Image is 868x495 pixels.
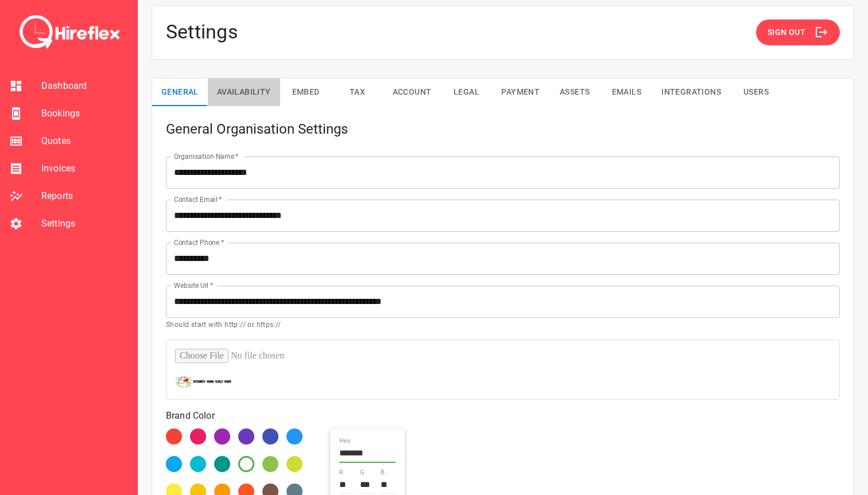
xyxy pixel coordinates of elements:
[381,469,385,477] label: b
[549,79,600,106] button: Assets
[208,79,280,106] button: Availability
[440,79,492,106] button: Legal
[238,428,254,445] div: #673ab7
[190,456,206,472] div: #00bcd4
[174,194,222,204] label: Contact Email
[492,79,549,106] button: Payment
[756,20,840,45] button: Sign Out
[383,79,441,106] button: Account
[41,162,128,176] span: Invoices
[41,107,128,120] span: Bookings
[262,456,278,472] div: #8bc34a
[360,469,365,477] label: g
[175,375,232,388] img: Uploaded
[286,428,303,445] div: #2196f3
[730,79,782,106] button: Users
[166,409,840,423] p: Brand Color
[166,456,182,472] div: #03a9f4
[174,280,213,290] label: Website Url
[166,428,182,445] div: #f44336
[600,79,652,106] button: Emails
[41,189,128,203] span: Reports
[41,134,128,148] span: Quotes
[152,79,208,106] button: General
[262,428,278,445] div: #3f51b5
[41,217,128,231] span: Settings
[190,428,206,445] div: #e91e63
[174,237,224,247] label: Contact Phone
[768,25,805,40] span: Sign Out
[166,20,238,44] h4: Settings
[174,151,238,161] label: Organisation Name
[166,319,840,331] p: Should start with http:// or https://
[214,456,230,472] div: #009688
[166,120,840,138] h5: General Organisation Settings
[41,79,128,93] span: Dashboard
[332,79,383,106] button: Tax
[339,438,350,445] label: hex
[652,79,730,106] button: Integrations
[280,79,332,106] button: Embed
[238,456,254,472] div: #4caf50
[339,469,343,477] label: r
[214,428,230,445] div: #9c27b0
[286,456,303,472] div: #cddc39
